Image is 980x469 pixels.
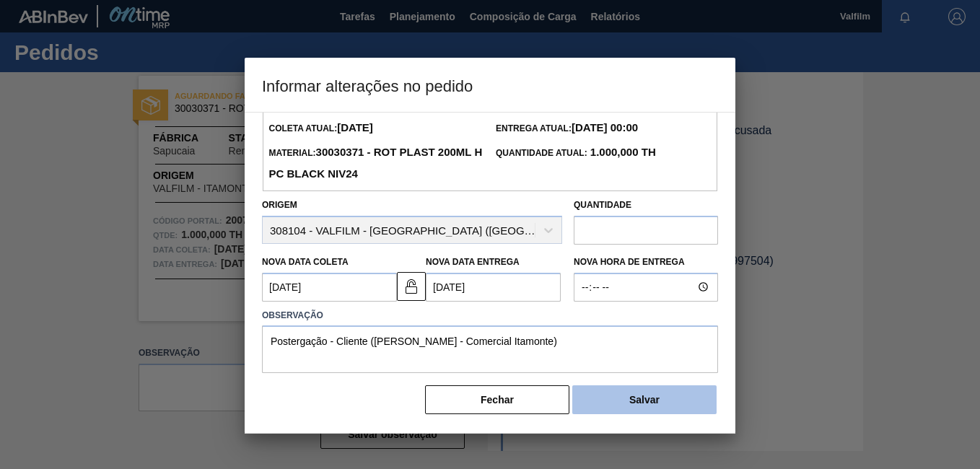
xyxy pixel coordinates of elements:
[262,325,718,373] textarea: Postergação - Cliente ([PERSON_NAME] - Comercial Itamonte)
[426,273,561,302] input: dd/mm/yyyy
[572,385,717,414] button: Salvar
[337,121,373,133] strong: [DATE]
[403,278,420,295] img: unlocked
[245,58,735,113] h3: Informar alterações no pedido
[572,121,638,133] strong: [DATE] 00:00
[496,123,638,133] span: Entrega Atual:
[496,148,656,158] span: Quantidade Atual:
[262,257,349,267] label: Nova Data Coleta
[426,257,520,267] label: Nova Data Entrega
[574,252,718,273] label: Nova Hora de Entrega
[268,146,482,180] strong: 30030371 - ROT PLAST 200ML H PC BLACK NIV24
[262,200,297,210] label: Origem
[574,200,631,210] label: Quantidade
[425,385,569,414] button: Fechar
[587,146,656,158] strong: 1.000,000 TH
[397,272,426,301] button: unlocked
[268,123,372,133] span: Coleta Atual:
[262,273,397,302] input: dd/mm/yyyy
[262,305,718,326] label: Observação
[268,148,482,180] span: Material:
